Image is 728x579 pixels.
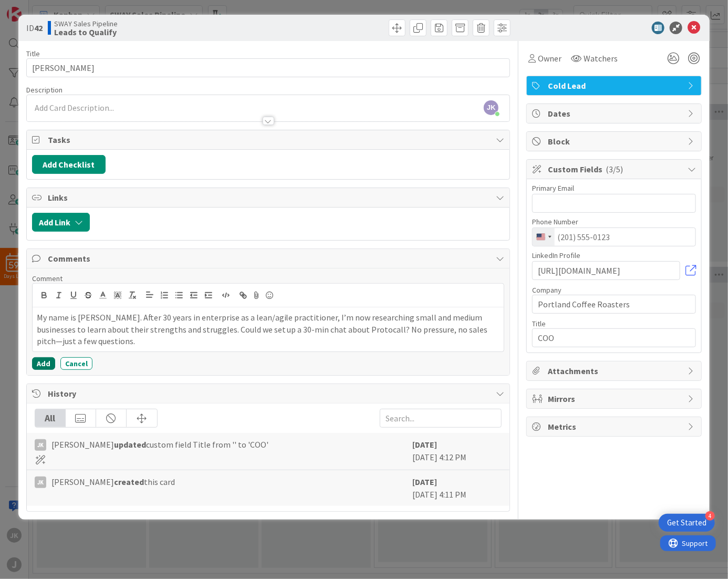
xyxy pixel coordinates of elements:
[548,163,682,175] span: Custom Fields
[48,133,491,146] span: Tasks
[532,285,561,295] label: Company
[548,365,682,377] span: Attachments
[606,164,623,174] span: ( 3/5 )
[51,475,175,488] span: [PERSON_NAME] this card
[35,477,46,488] div: JK
[484,100,498,115] span: JK
[380,409,502,428] input: Search...
[114,477,144,487] b: created
[532,252,696,259] div: LinkedIn Profile
[35,409,66,427] div: All
[32,155,106,174] button: Add Checklist
[32,357,55,370] button: Add
[412,475,502,501] div: [DATE] 4:11 PM
[48,191,491,204] span: Links
[548,420,682,433] span: Metrics
[32,274,63,283] span: Comment
[533,228,555,246] button: Selected country
[26,22,43,34] span: ID
[584,52,618,65] span: Watchers
[54,28,118,36] b: Leads to Qualify
[705,511,715,521] div: 4
[34,23,43,33] b: 42
[538,52,561,65] span: Owner
[412,439,437,450] b: [DATE]
[659,514,715,532] div: Open Get Started checklist, remaining modules: 4
[48,387,491,400] span: History
[26,58,511,77] input: type card name here...
[37,312,500,347] p: My name is [PERSON_NAME]. After 30 years in enterprise as a lean/agile practitioner, I’m now rese...
[532,228,696,246] input: (201) 555-0123
[114,439,146,450] b: updated
[32,213,90,232] button: Add Link
[532,319,546,328] label: Title
[412,477,437,487] b: [DATE]
[51,438,268,451] span: [PERSON_NAME] custom field Title from '' to 'COO'
[60,357,92,370] button: Cancel
[54,19,118,28] span: SWAY Sales Pipeline
[412,438,502,464] div: [DATE] 4:12 PM
[48,252,491,265] span: Comments
[548,135,682,148] span: Block
[548,392,682,405] span: Mirrors
[26,49,40,58] label: Title
[667,518,706,528] div: Get Started
[532,184,696,192] div: Primary Email
[548,79,682,92] span: Cold Lead
[35,439,46,451] div: JK
[26,85,63,95] span: Description
[22,2,48,14] span: Support
[548,107,682,120] span: Dates
[532,218,696,225] div: Phone Number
